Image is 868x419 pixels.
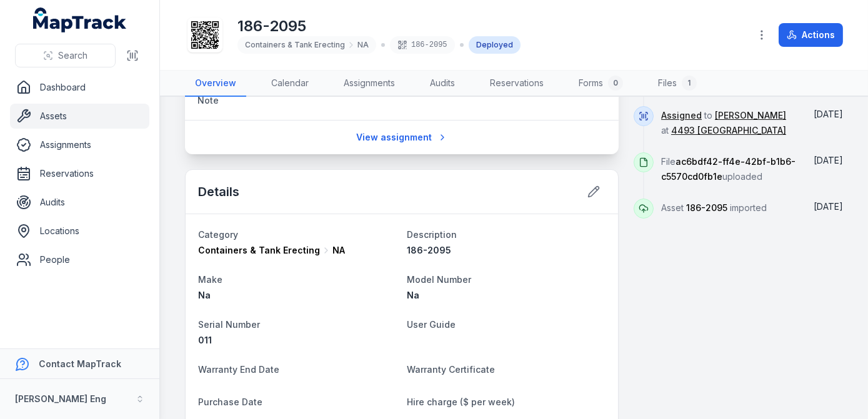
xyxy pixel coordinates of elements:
[814,109,843,119] time: 01/08/2025, 10:31:11 am
[10,104,149,129] a: Assets
[198,335,212,345] span: 011
[661,156,796,182] span: ac6bdf42-ff4e-42bf-b1b6-c5570cd0fb1e
[357,40,369,50] span: NA
[198,319,260,330] span: Serial Number
[407,364,495,375] span: Warranty Certificate
[10,219,149,244] a: Locations
[407,245,451,255] span: 186-2095
[715,109,786,122] a: [PERSON_NAME]
[420,71,465,97] a: Audits
[407,397,515,407] span: Hire charge ($ per week)
[10,75,149,100] a: Dashboard
[198,290,211,300] span: Na
[198,364,279,375] span: Warranty End Date
[686,202,727,213] span: 186-2095
[814,201,843,212] span: [DATE]
[814,109,843,119] span: [DATE]
[569,71,633,97] a: Forms0
[185,71,246,97] a: Overview
[245,40,345,50] span: Containers & Tank Erecting
[407,319,456,330] span: User Guide
[480,71,554,97] a: Reservations
[198,229,238,240] span: Category
[648,71,707,97] a: Files1
[814,155,843,165] time: 01/08/2025, 9:42:03 am
[334,71,405,97] a: Assignments
[407,290,419,300] span: Na
[779,23,843,47] button: Actions
[407,229,457,240] span: Description
[390,36,455,54] div: 186-2095
[661,109,702,122] a: Assigned
[10,132,149,157] a: Assignments
[661,110,786,136] span: to at
[661,202,767,213] span: Asset imported
[237,16,521,36] h1: 186-2095
[15,393,106,404] strong: [PERSON_NAME] Eng
[198,183,239,200] h2: Details
[349,126,456,149] a: View assignment
[814,155,843,165] span: [DATE]
[608,76,623,91] div: 0
[198,274,222,285] span: Make
[407,274,471,285] span: Model Number
[39,358,121,369] strong: Contact MapTrack
[15,44,116,67] button: Search
[10,161,149,186] a: Reservations
[261,71,319,97] a: Calendar
[671,124,786,137] a: 4493 [GEOGRAPHIC_DATA]
[332,244,345,257] span: NA
[10,190,149,215] a: Audits
[814,201,843,212] time: 01/08/2025, 9:41:56 am
[10,247,149,272] a: People
[198,397,262,407] span: Purchase Date
[661,156,796,182] span: File uploaded
[33,7,127,32] a: MapTrack
[198,244,320,257] span: Containers & Tank Erecting
[469,36,521,54] div: Deployed
[682,76,697,91] div: 1
[58,49,87,62] span: Search
[197,95,219,106] span: Note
